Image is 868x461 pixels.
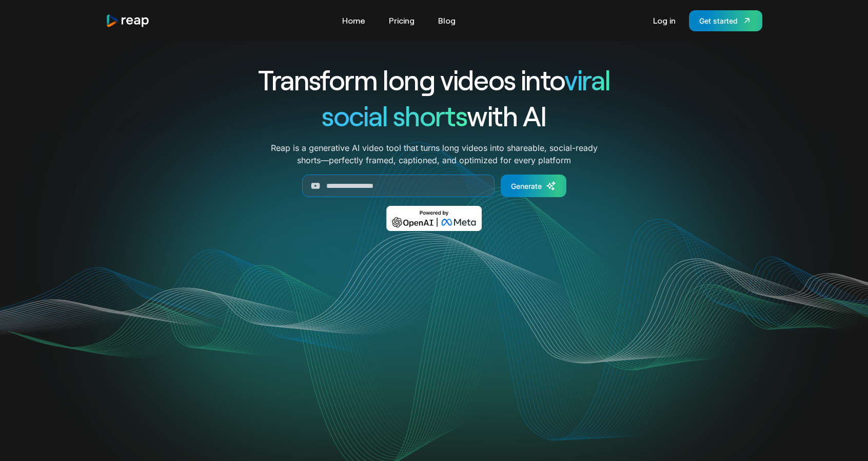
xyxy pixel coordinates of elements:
[689,10,762,31] a: Get started
[386,206,482,231] img: Powered by OpenAI & Meta
[433,12,461,29] a: Blog
[564,63,610,96] span: viral
[501,175,566,197] a: Generate
[699,15,738,26] div: Get started
[221,175,647,197] form: Generate Form
[228,246,641,453] video: Your browser does not support the video tag.
[106,14,150,28] a: home
[221,62,647,98] h1: Transform long videos into
[384,12,420,29] a: Pricing
[221,98,647,133] h1: with AI
[271,142,598,166] p: Reap is a generative AI video tool that turns long videos into shareable, social-ready shorts—per...
[337,12,370,29] a: Home
[322,99,467,132] span: social shorts
[511,181,542,191] div: Generate
[648,12,681,29] a: Log in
